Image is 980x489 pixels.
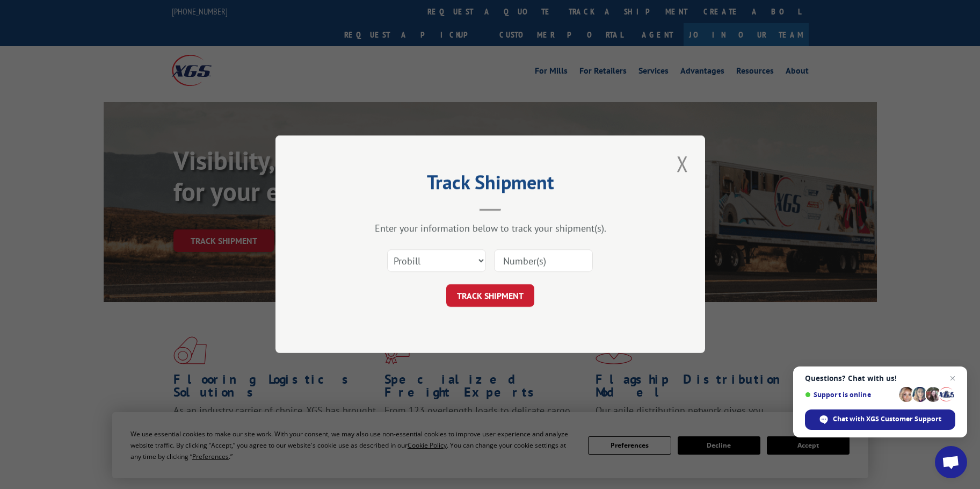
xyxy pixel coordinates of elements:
[446,285,534,307] button: TRACK SHIPMENT
[935,446,967,478] a: Open chat
[805,409,955,430] span: Chat with XGS Customer Support
[494,250,593,272] input: Number(s)
[673,149,692,178] button: Close modal
[805,391,895,399] span: Support is online
[329,175,651,195] h2: Track Shipment
[833,414,941,424] span: Chat with XGS Customer Support
[329,222,651,235] div: Enter your information below to track your shipment(s).
[805,374,955,383] span: Questions? Chat with us!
